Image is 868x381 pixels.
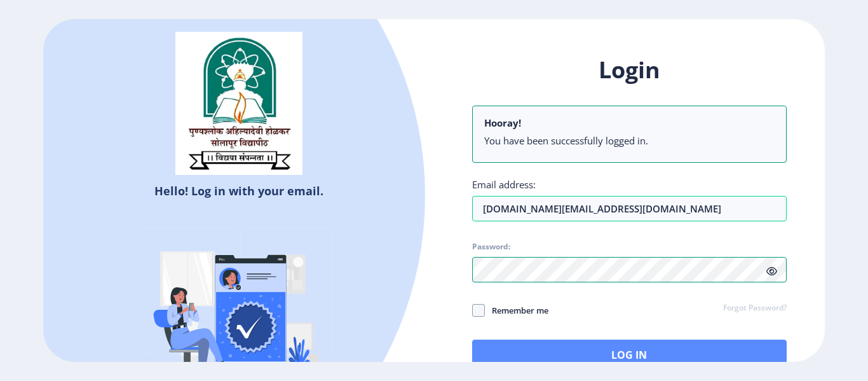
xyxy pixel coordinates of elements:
b: Hooray! [484,116,521,129]
h1: Login [472,55,787,85]
button: Log In [472,340,787,370]
input: Email address [472,196,787,221]
img: sulogo.png [175,32,302,176]
li: You have been successfully logged in. [484,134,775,147]
label: Password: [472,242,510,252]
span: Remember me [485,303,548,318]
a: Forgot Password? [723,303,787,314]
label: Email address: [472,178,536,191]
